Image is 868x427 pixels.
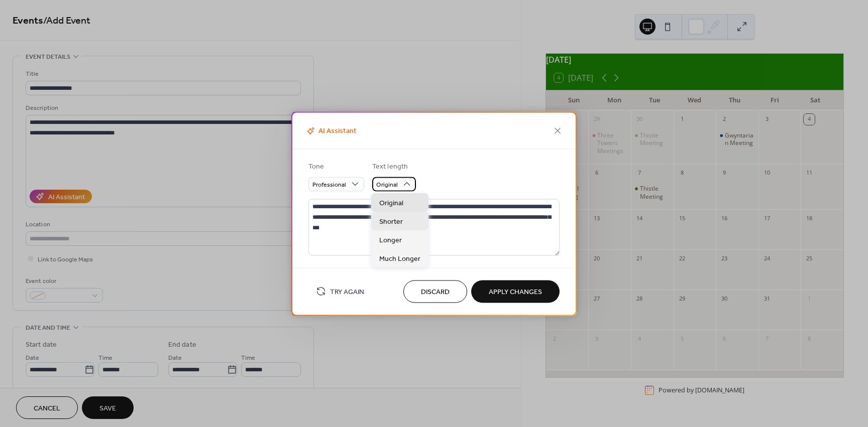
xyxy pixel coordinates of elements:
span: Professional [312,179,346,191]
button: Try Again [308,283,372,300]
span: AI Assistant [304,125,357,137]
button: Discard [403,280,467,303]
span: Original [376,179,398,191]
div: Tone [308,161,362,172]
div: Text length [372,161,414,172]
span: Original [379,198,403,209]
span: Apply Changes [489,287,542,298]
span: Shorter [379,217,403,227]
span: Much Longer [379,254,420,264]
span: Discard [421,287,450,298]
span: Try Again [330,287,364,298]
span: Longer [379,235,402,246]
button: Apply Changes [471,280,560,303]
